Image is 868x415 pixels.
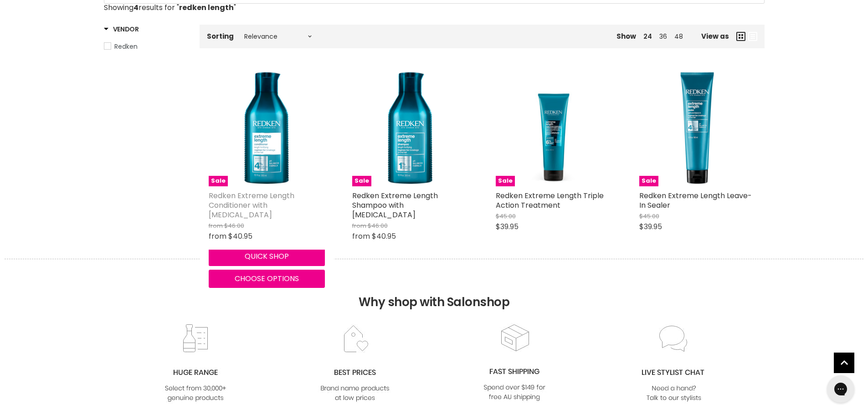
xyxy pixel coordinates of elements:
a: Redken Extreme Length Leave-In Sealer [639,190,752,210]
a: Redken Extreme Length Triple Action TreatmentSale [496,70,612,186]
a: Redken Extreme Length Shampoo with [MEDICAL_DATA] [352,190,438,220]
img: range2_8cf790d4-220e-469f-917d-a18fed3854b6.jpg [159,324,232,404]
strong: redken length [179,2,234,13]
p: Showing results for " " [104,4,765,12]
a: Redken Extreme Length Conditioner with BiotinSale [209,70,325,186]
span: View as [701,32,729,40]
a: Redken Extreme Length Triple Action Treatment [496,190,604,210]
label: Sorting [207,32,234,40]
img: Redken Extreme Length Leave-In Sealer [639,70,755,186]
img: chat_c0a1c8f7-3133-4fc6-855f-7264552747f6.jpg [637,324,711,404]
img: Redken Extreme Length Triple Action Treatment [496,70,612,186]
iframe: Gorgias live chat messenger [822,372,859,406]
img: Redken Extreme Length Shampoo with Biotin [352,70,468,186]
a: Redken Extreme Length Conditioner with [MEDICAL_DATA] [209,190,294,220]
a: 48 [674,32,683,41]
button: Choose options [209,270,325,288]
button: Quick shop [209,247,325,266]
h2: Why shop with Salonshop [5,259,863,323]
span: $45.00 [639,212,659,220]
a: Redken [104,41,188,51]
a: 24 [643,32,652,41]
span: $40.95 [228,231,252,241]
span: Sale [496,176,515,186]
strong: 4 [134,2,139,13]
span: Sale [352,176,371,186]
span: $46.00 [224,221,244,230]
img: Redken Extreme Length Conditioner with Biotin [209,70,325,186]
span: $39.95 [639,221,662,232]
span: $46.00 [368,221,388,230]
span: from [352,221,366,230]
span: Redken [114,42,138,51]
span: Choose options [235,273,299,284]
span: $45.00 [496,212,516,220]
a: 36 [659,32,667,41]
span: from [209,231,226,241]
a: Redken Extreme Length Shampoo with BiotinSale [352,70,468,186]
span: $39.95 [496,221,519,232]
span: Back to top [834,353,854,376]
span: Show [616,31,636,41]
img: prices.jpg [318,324,392,404]
span: Sale [639,176,658,186]
h3: Vendor [104,25,139,34]
span: from [209,221,223,230]
span: from [352,231,370,241]
a: Back to top [834,353,854,373]
a: Redken Extreme Length Leave-In SealerSale [639,70,755,186]
span: $40.95 [372,231,396,241]
img: fast.jpg [478,323,551,403]
span: Sale [209,176,228,186]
